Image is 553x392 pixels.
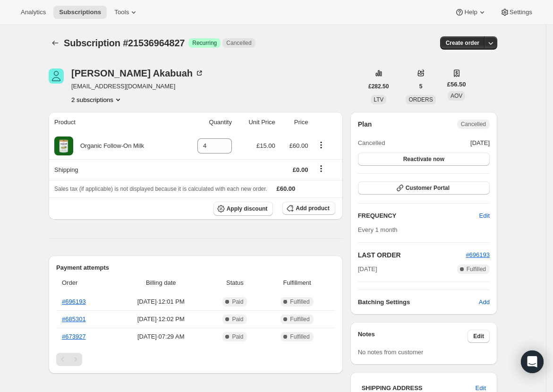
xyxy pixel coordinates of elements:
[192,39,217,47] span: Recurring
[211,278,259,288] span: Status
[468,330,490,343] button: Edit
[358,138,385,148] span: Cancelled
[277,185,296,192] span: £60.00
[358,181,490,195] button: Customer Portal
[49,36,62,50] button: Subscriptions
[358,226,398,233] span: Every 1 month
[314,140,329,150] button: Product actions
[451,93,462,99] span: AOV
[56,263,335,273] h2: Payment attempts
[49,68,64,84] span: Rosemond Akabuah
[408,96,433,103] span: ORDERS
[213,202,273,216] button: Apply discount
[109,6,144,19] button: Tools
[235,112,278,133] th: Unit Price
[290,315,309,323] span: Fulfilled
[406,184,450,192] span: Customer Portal
[521,350,544,373] div: Open Intercom Messenger
[494,6,538,19] button: Settings
[264,278,329,288] span: Fulfillment
[293,166,308,173] span: £0.00
[71,95,123,104] button: Product actions
[473,332,484,340] span: Edit
[479,211,490,221] span: Edit
[59,9,101,16] span: Subscriptions
[510,9,532,16] span: Settings
[464,9,477,16] span: Help
[289,142,308,149] span: £60.00
[296,205,329,212] span: Add product
[446,39,479,47] span: Create order
[290,298,309,306] span: Fulfilled
[71,68,204,78] div: [PERSON_NAME] Akabuah
[358,298,479,307] h6: Batching Settings
[447,80,466,89] span: £56.50
[64,38,185,48] span: Subscription #21536964827
[449,6,492,19] button: Help
[363,80,394,93] button: £282.50
[54,136,73,155] img: product img
[278,112,311,133] th: Price
[49,112,181,133] th: Product
[62,298,86,305] a: #696193
[440,36,485,50] button: Create order
[479,298,490,307] span: Add
[466,250,490,260] button: #696193
[114,9,129,16] span: Tools
[473,295,495,310] button: Add
[73,141,144,151] div: Organic Follow-On Milk
[314,163,329,174] button: Shipping actions
[71,82,204,91] span: [EMAIL_ADDRESS][DOMAIN_NAME]
[474,208,495,223] button: Edit
[62,333,86,340] a: #673927
[226,39,251,47] span: Cancelled
[117,332,205,341] span: [DATE] · 07:29 AM
[466,251,490,258] a: #696193
[56,353,335,366] nav: Pagination
[232,298,243,306] span: Paid
[232,333,243,341] span: Paid
[419,83,423,90] span: 5
[15,6,51,19] button: Analytics
[368,83,389,90] span: £282.50
[358,250,466,260] h2: LAST ORDER
[49,159,181,180] th: Shipping
[403,155,444,163] span: Reactivate now
[256,142,275,149] span: £15.00
[117,315,205,324] span: [DATE] · 12:02 PM
[53,6,107,19] button: Subscriptions
[374,96,383,103] span: LTV
[21,9,46,16] span: Analytics
[181,112,235,133] th: Quantity
[290,333,309,341] span: Fulfilled
[461,120,486,128] span: Cancelled
[232,315,243,323] span: Paid
[358,153,490,166] button: Reactivate now
[54,186,267,192] span: Sales tax (if applicable) is not displayed because it is calculated with each new order.
[227,205,268,213] span: Apply discount
[117,278,205,288] span: Billing date
[62,315,86,323] a: #685301
[358,211,479,221] h2: FREQUENCY
[467,265,486,273] span: Fulfilled
[282,202,335,215] button: Add product
[117,297,205,307] span: [DATE] · 12:01 PM
[414,80,428,93] button: 5
[358,330,468,343] h3: Notes
[358,264,377,274] span: [DATE]
[470,138,490,148] span: [DATE]
[56,273,114,293] th: Order
[358,119,372,129] h2: Plan
[358,349,424,356] span: No notes from customer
